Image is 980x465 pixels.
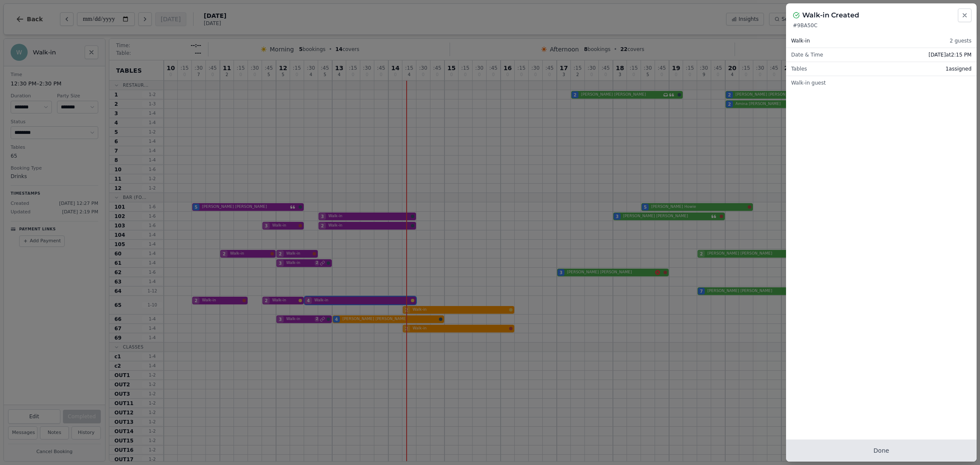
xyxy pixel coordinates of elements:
div: Walk-in guest [786,76,977,90]
h2: Walk-in Created [802,10,859,20]
p: # 9BA50C [793,22,970,29]
span: Walk-in [791,37,810,44]
span: [DATE] at 2:15 PM [929,51,971,58]
span: 2 guests [950,37,971,44]
button: Done [786,439,977,462]
span: Date & Time [791,51,823,58]
span: Tables [791,65,807,72]
span: 1 assigned [946,65,971,72]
